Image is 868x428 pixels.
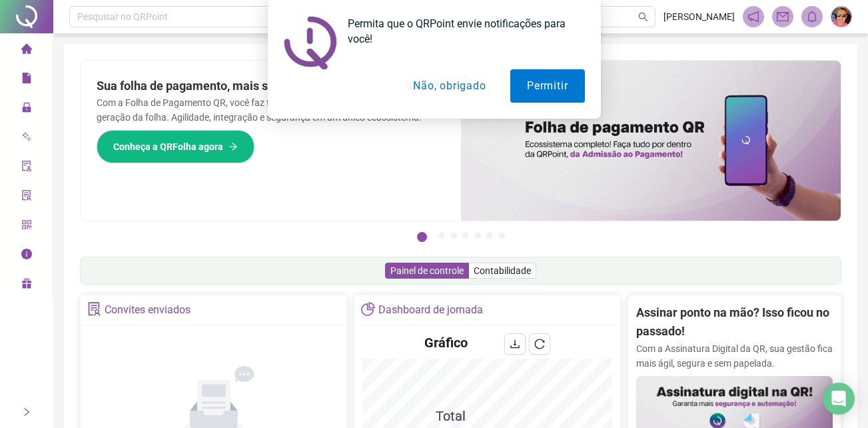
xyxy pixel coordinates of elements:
[105,299,191,321] div: Convites enviados
[461,61,841,221] img: banner%2F8d14a306-6205-4263-8e5b-06e9a85ad873.png
[510,339,520,349] span: download
[22,407,31,417] span: right
[510,69,584,103] button: Permitir
[378,299,483,321] div: Dashboard de jornada
[486,232,493,239] button: 6
[97,130,254,163] button: Conheça a QRFolha agora
[21,213,32,240] span: qrcode
[21,184,32,211] span: solution
[21,243,32,269] span: info-circle
[228,142,238,151] span: arrow-right
[498,232,505,239] button: 7
[636,341,833,371] p: Com a Assinatura Digital da QR, sua gestão fica mais ágil, segura e sem papelada.
[534,339,545,349] span: reload
[87,302,101,316] span: solution
[396,69,502,103] button: Não, obrigado
[417,232,427,242] button: 1
[21,272,32,299] span: gift
[474,232,481,239] button: 5
[636,303,833,341] h2: Assinar ponto na mão? Isso ficou no passado!
[438,232,445,239] button: 2
[823,383,855,415] div: Open Intercom Messenger
[424,333,468,352] h4: Gráfico
[337,16,585,47] div: Permita que o QRPoint envie notificações para você!
[21,155,32,181] span: audit
[361,302,375,316] span: pie-chart
[113,139,223,154] span: Conheça a QRFolha agora
[462,232,469,239] button: 4
[284,16,337,69] img: notification icon
[450,232,457,239] button: 3
[390,265,464,276] span: Painel de controle
[474,265,531,276] span: Contabilidade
